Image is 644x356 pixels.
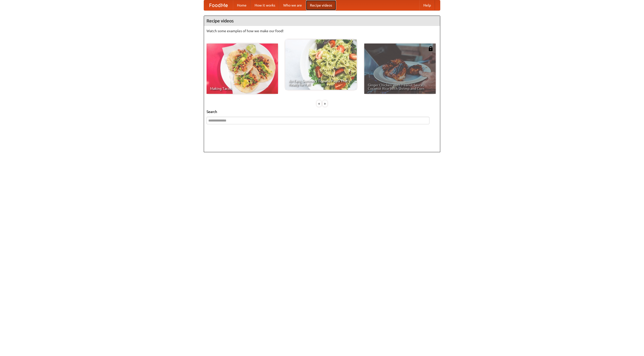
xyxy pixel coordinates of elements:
a: How it works [251,0,279,10]
a: FoodMe [204,0,233,10]
span: Making Tacos [210,87,274,90]
div: « [317,100,321,107]
a: Who we are [279,0,306,10]
a: An Easy, Summery Tomato Pasta That's Ready for Fall [285,39,357,90]
a: Home [233,0,251,10]
p: Watch some examples of how we make our food! [207,28,437,33]
span: An Easy, Summery Tomato Pasta That's Ready for Fall [289,79,353,86]
a: Recipe videos [306,0,336,10]
a: Making Tacos [207,44,278,94]
a: Help [419,0,435,10]
h5: Search [207,109,437,114]
h4: Recipe videos [204,16,440,26]
img: 483408.png [428,46,433,51]
div: » [323,100,327,107]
